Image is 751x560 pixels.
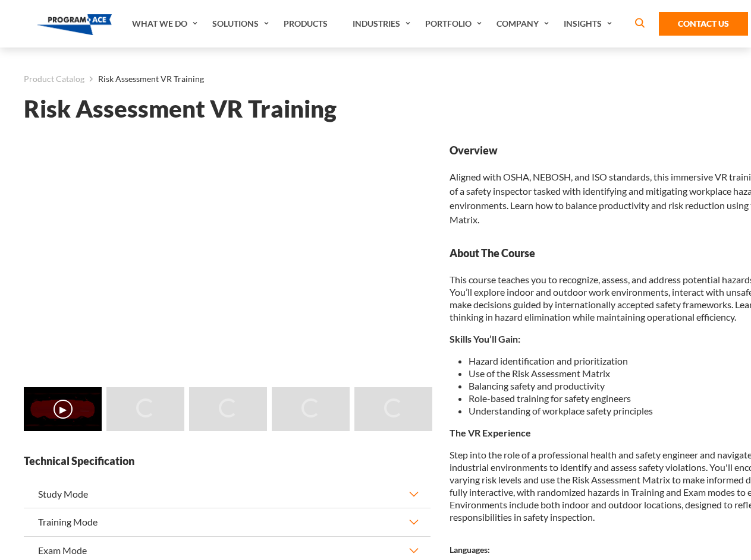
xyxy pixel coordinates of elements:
[24,480,431,508] button: Study Mode
[84,71,204,87] li: Risk Assessment VR Training
[24,143,431,372] iframe: Risk Assessment VR Training - Video 0
[37,14,112,35] img: Program-Ace
[54,400,73,419] button: ▶
[659,12,748,36] a: Contact Us
[24,387,102,431] img: Risk Assessment VR Training - Video 0
[24,454,431,469] strong: Technical Specification
[24,508,431,536] button: Training Mode
[450,545,490,555] strong: Languages:
[24,71,84,87] a: Product Catalog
